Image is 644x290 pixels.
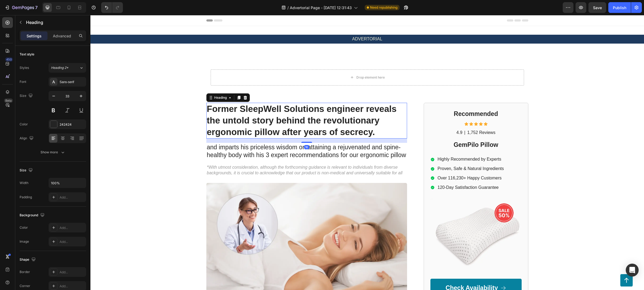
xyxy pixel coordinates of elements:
[60,225,85,230] div: Add...
[377,115,405,121] p: 1,752 Reviews
[214,130,219,134] div: 16
[347,142,414,147] p: Highly Recommended by Experts
[266,60,294,65] div: Drop element here
[41,150,65,155] div: Show more
[593,5,602,10] span: Save
[116,150,316,161] p: *With utmost consideration, although the forthcoming guidance is relevant to individuals from div...
[116,88,317,123] h1: Former SleepWell Solutions engineer reveals the untold story behind the revolutionary ergonomic p...
[20,167,34,174] div: Size
[60,239,85,244] div: Add...
[27,33,42,39] p: Settings
[20,225,28,230] div: Color
[60,80,85,84] div: Sans-serif
[588,2,606,13] button: Save
[20,147,86,157] button: Show more
[340,183,431,257] img: gempages_563336431406154917-20f75d7c-faad-47ae-9a46-f0878dfd9e39.webp
[287,5,289,10] span: /
[26,19,84,26] p: Heading
[35,4,38,11] p: 7
[53,33,71,39] p: Advanced
[51,65,68,70] span: Heading 2*
[340,94,431,104] h2: Recommended
[613,5,626,10] div: Publish
[366,115,372,121] p: 4.9
[20,65,29,70] div: Styles
[20,181,28,185] div: Width
[123,80,137,85] div: Heading
[20,284,30,288] div: Corner
[60,270,85,275] div: Add...
[20,195,32,200] div: Padding
[20,79,26,84] div: Font
[116,128,316,144] p: and imparts his priceless wisdom on attaining a rejuvenated and spine-healthy body with his 3 exp...
[347,170,414,175] p: 120-Day Satisfaction Guarantee
[347,160,414,166] p: Over 116,230+ Happy Customers
[290,5,352,10] span: Advertorial Page - [DATE] 12:31:43
[20,256,37,263] div: Shape
[370,5,397,10] span: Need republishing
[374,115,375,121] p: |
[20,270,30,274] div: Border
[49,178,86,188] input: Auto
[60,122,85,127] div: 242424
[340,125,431,135] h2: GemPilo Pillow
[49,63,86,73] button: Heading 2*
[347,151,414,157] p: Proven, Safe & Natural Ingredients
[116,168,317,287] img: gempages_563336431406154917-d469f7d9-472f-4dbc-9559-ae273fbb2b3d.webp
[20,212,46,219] div: Background
[20,122,28,127] div: Color
[60,195,85,200] div: Add...
[20,239,29,244] div: Image
[608,2,631,13] button: Publish
[2,2,40,13] button: 7
[5,57,13,62] div: 450
[626,264,639,277] div: Open Intercom Messenger
[101,2,123,13] div: Undo/Redo
[20,52,34,57] div: Text style
[20,92,34,100] div: Size
[90,15,644,290] iframe: Design area
[4,98,13,103] div: Beta
[60,284,85,289] div: Add...
[20,135,35,142] div: Align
